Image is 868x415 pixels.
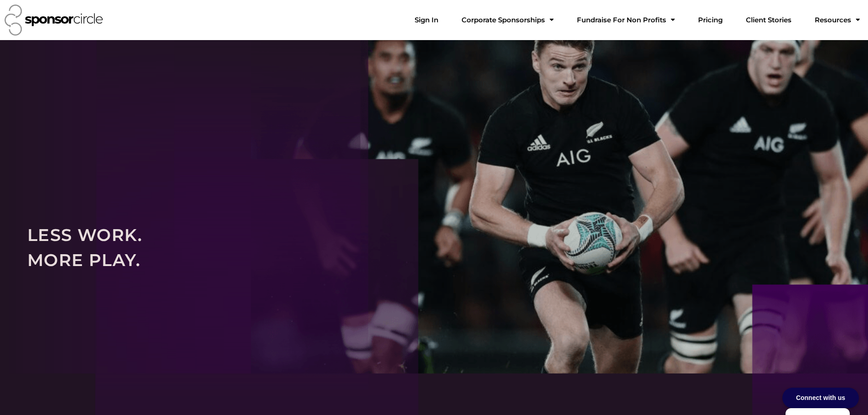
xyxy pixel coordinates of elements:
a: Fundraise For Non ProfitsMenu Toggle [570,11,682,29]
a: Pricing [691,11,730,29]
nav: Menu [407,11,867,29]
a: Client Stories [739,11,799,29]
div: Connect with us [782,388,859,408]
h2: LESS WORK. MORE PLAY. [27,222,841,273]
a: Corporate SponsorshipsMenu Toggle [454,11,561,29]
a: Sign In [407,11,446,29]
img: Sponsor Circle logo [5,5,103,36]
a: Resources [807,11,867,29]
